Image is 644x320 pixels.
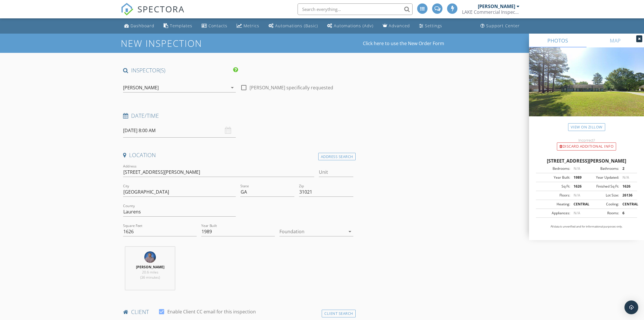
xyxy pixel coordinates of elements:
div: 1626 [619,184,635,189]
a: Click here to use the New Order Form [363,41,444,46]
div: Finished Sq Ft: [586,184,619,189]
div: 2 [619,166,635,171]
span: N/A [574,166,580,171]
div: Year Built: [538,175,570,180]
div: [PERSON_NAME] [478,3,515,9]
a: Contacts [199,21,230,31]
label: [PERSON_NAME] specifically requested [250,85,333,90]
div: Automations (Adv) [334,23,373,28]
div: Templates [170,23,192,28]
span: N/A [574,193,580,198]
div: Sq Ft: [538,184,570,189]
span: SPECTORA [137,3,185,15]
div: Support Center [486,23,520,28]
div: Advanced [389,23,410,28]
a: Advanced [380,21,412,31]
img: streetview [529,47,644,130]
a: Dashboard [122,21,157,31]
div: 6 [619,211,635,216]
strong: [PERSON_NAME] [136,265,164,269]
div: 1626 [570,184,586,189]
div: 1989 [570,175,586,180]
h4: Date/Time [123,112,353,119]
a: PHOTOS [529,34,586,47]
div: CENTRAL [570,202,586,207]
div: Bathrooms: [586,166,619,171]
h4: Location [123,151,353,159]
div: Year Updated: [586,175,619,180]
div: Settings [425,23,442,28]
input: Select date [123,124,236,138]
div: Cooling: [586,202,619,207]
i: arrow_drop_down [346,228,353,235]
div: Dashboard [131,23,154,28]
div: Bedrooms: [538,166,570,171]
a: Automations (Basic) [266,21,320,31]
div: Automations (Basic) [275,23,318,28]
div: Incorrect? [529,138,644,142]
h4: client [123,308,353,316]
label: Enable Client CC email for this inspection [167,309,256,315]
input: Search everything... [298,3,413,15]
a: SPECTORA [121,8,185,20]
i: arrow_drop_down [229,84,236,91]
h1: New Inspection [121,38,248,48]
a: View on Zillow [568,123,605,131]
a: Support Center [478,21,522,31]
div: Lot Size: [586,193,619,198]
div: Rooms: [586,211,619,216]
a: MAP [586,34,644,47]
div: CENTRAL [619,202,635,207]
div: Open Intercom Messenger [624,300,638,314]
span: 20.6 miles [142,270,158,275]
div: Address Search [318,153,356,161]
div: Contacts [208,23,227,28]
div: Client Search [322,310,356,317]
div: [PERSON_NAME] [123,85,159,90]
a: Templates [161,21,195,31]
a: Settings [417,21,444,31]
span: (36 minutes) [140,275,160,280]
div: Heating: [538,202,570,207]
a: Automations (Advanced) [325,21,376,31]
a: Metrics [234,21,262,31]
p: All data is unverified and for informational purposes only. [536,225,637,229]
img: The Best Home Inspection Software - Spectora [121,3,133,16]
span: N/A [622,175,629,180]
div: LAKE Commercial Inspections & Consulting, llc. [462,9,520,15]
div: Metrics [244,23,259,28]
div: 26136 [619,193,635,198]
div: [STREET_ADDRESS][PERSON_NAME] [536,157,637,164]
div: Appliances: [538,211,570,216]
div: Floors: [538,193,570,198]
h4: INSPECTOR(S) [123,67,238,74]
div: Discard Additional info [557,142,616,151]
img: blue_profile_photo.jpg [144,251,156,263]
span: N/A [574,211,580,215]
